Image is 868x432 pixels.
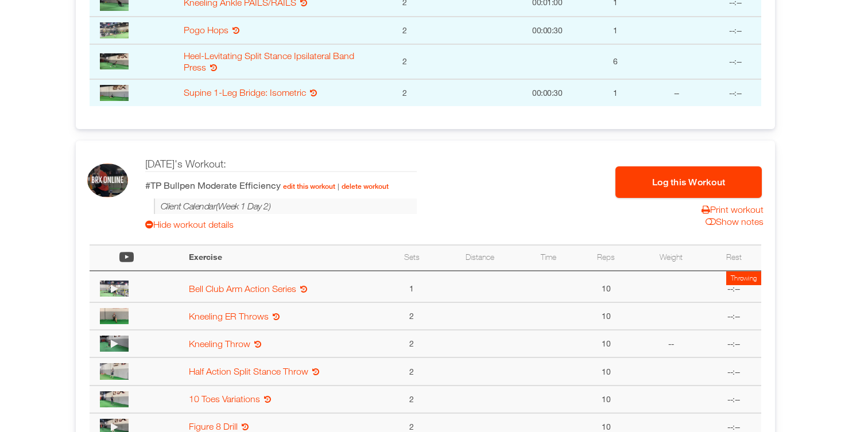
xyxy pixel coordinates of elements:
td: 2 [379,79,431,106]
td: 10 [576,386,636,413]
td: 6 [587,44,644,79]
td: 2 [384,302,439,330]
img: thumbnail.png [100,281,129,297]
a: edit this workout [283,182,335,190]
td: 2 [379,44,431,79]
td: 10 [576,271,636,303]
a: Bell Club Arm Action Series [189,283,296,294]
td: 1 [384,271,439,303]
div: Throwing [726,271,761,285]
div: [DATE] 's Workout: [145,157,417,172]
td: --:-- [706,357,761,385]
td: 2 [384,386,439,413]
td: 10 [576,357,636,385]
th: Sets [384,245,439,271]
th: Weight [636,245,706,271]
img: thumbnail.png [100,363,129,379]
td: -- [644,79,710,106]
span: | [338,182,339,190]
a: Print workout [696,204,764,215]
td: 10 [576,302,636,330]
img: thumbnail.png [100,85,129,101]
td: 10 [576,330,636,357]
td: --:-- [706,330,761,357]
td: --:-- [710,17,761,44]
h5: Client Calendar ( Week 1 Day 2 ) [154,199,417,213]
button: Log this Workout [615,166,762,198]
a: Half Action Split Stance Throw [189,366,308,376]
td: 1 [587,17,644,44]
a: Hide workout details [145,219,417,230]
img: ios_large.PNG [87,164,128,198]
img: thumbnail.png [100,53,129,69]
td: --:-- [710,79,761,106]
td: --:-- [710,44,761,79]
td: --:-- [706,302,761,330]
a: delete workout [342,182,389,190]
a: Figure 8 Drill [189,421,238,431]
img: thumbnail.png [100,308,129,324]
a: Heel-Levitating Split Stance Ipsilateral Band Press [184,50,354,72]
th: Rest [706,245,761,271]
td: 00:00:30 [507,17,587,44]
td: 2 [379,17,431,44]
img: thumbnail.png [100,336,129,352]
a: Supine 1-Leg Bridge: Isometric [184,87,306,98]
img: thumbnail.png [100,391,129,407]
a: Kneeling ER Throws [189,311,269,321]
th: Distance [439,245,521,271]
span: #TP Bullpen Moderate Efficiency [145,180,389,190]
th: Time [521,245,576,271]
th: Exercise [183,245,384,271]
td: 00:00:30 [507,79,587,106]
a: 10 Toes Variations [189,394,260,404]
th: Reps [576,245,636,271]
a: Pogo Hops [184,25,228,35]
img: thumbnail.png [100,22,129,38]
td: 2 [384,357,439,385]
a: Kneeling Throw [189,338,250,349]
td: 1 [587,79,644,106]
td: -- [636,330,706,357]
td: 2 [384,330,439,357]
td: --:-- [706,271,761,303]
td: --:-- [706,386,761,413]
div: Show notes [700,216,764,227]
